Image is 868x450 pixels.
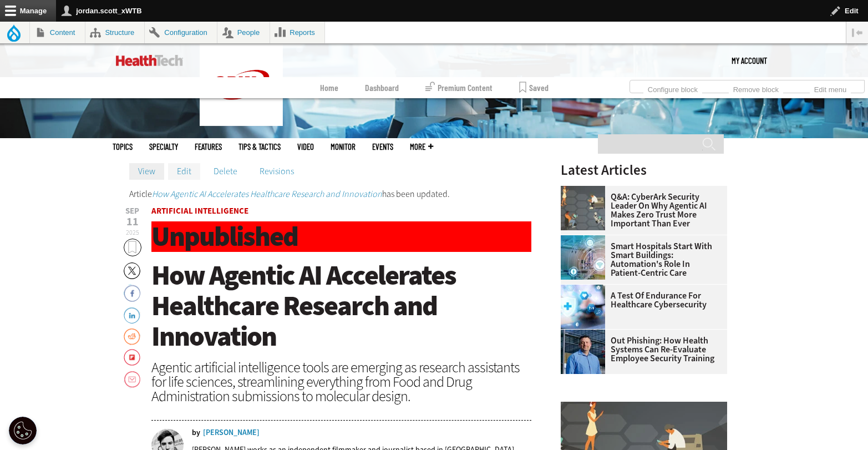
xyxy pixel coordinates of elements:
[205,163,246,180] a: Delete
[410,143,433,151] span: More
[217,22,270,43] a: People
[152,188,382,200] a: How Agentic AI Accelerates Healthcare Research and Innovation
[297,143,314,151] a: Video
[561,291,720,309] a: A Test of Endurance for Healthcare Cybersecurity
[561,163,727,177] h3: Latest Articles
[561,285,605,329] img: Healthcare cybersecurity
[372,143,393,151] a: Events
[561,193,720,228] a: Q&A: CyberArk Security Leader on Why Agentic AI Makes Zero Trust More Important Than Ever
[9,417,37,444] div: Cookie Settings
[151,360,532,403] div: Agentic artificial intelligence tools are emerging as research assistants for life sciences, stre...
[561,336,720,363] a: Out Phishing: How Health Systems Can Re-Evaluate Employee Security Training
[238,143,281,151] a: Tips & Tactics
[729,82,783,94] a: Remove block
[200,117,283,129] a: CDW
[113,143,133,151] span: Topics
[425,77,493,98] a: Premium Content
[561,235,605,280] img: Smart hospital
[561,285,611,294] a: Healthcare cybersecurity
[124,207,141,215] span: Sep
[126,228,139,237] span: 2025
[151,221,532,252] h1: Unpublished
[561,186,611,195] a: Group of humans and robots accessing a network
[168,163,200,180] a: Edit
[251,163,303,180] a: Revisions
[129,163,164,180] a: View
[643,82,702,94] a: Configure block
[9,417,37,444] button: Open Preferences
[810,82,851,94] a: Edit menu
[149,143,178,151] span: Specialty
[145,22,217,43] a: Configuration
[732,44,767,77] div: User menu
[561,235,611,244] a: Smart hospital
[732,44,767,77] a: My Account
[192,429,200,437] span: by
[270,22,325,43] a: Reports
[561,330,605,374] img: Scott Currie
[151,205,248,216] a: Artificial Intelligence
[519,77,549,98] a: Saved
[195,143,222,151] a: Features
[203,429,260,437] a: [PERSON_NAME]
[151,257,456,355] span: How Agentic AI Accelerates Healthcare Research and Innovation
[846,22,868,43] button: Vertical orientation
[365,77,399,98] a: Dashboard
[30,22,85,43] a: Content
[561,186,605,230] img: Group of humans and robots accessing a network
[320,77,338,98] a: Home
[561,242,720,277] a: Smart Hospitals Start With Smart Buildings: Automation's Role in Patient-Centric Care
[116,55,183,66] img: Home
[200,44,283,126] img: Home
[124,216,141,227] span: 11
[129,190,532,199] div: Status message
[85,22,144,43] a: Structure
[561,330,611,338] a: Scott Currie
[331,143,356,151] a: MonITor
